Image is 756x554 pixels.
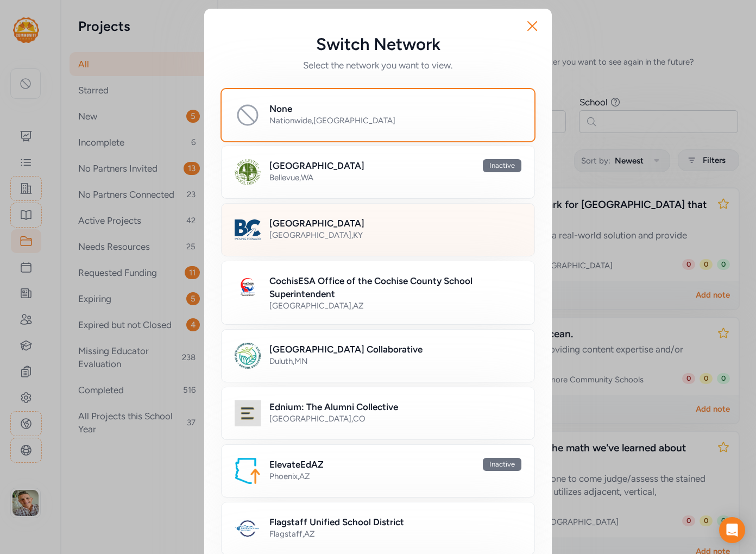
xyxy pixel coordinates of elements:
img: Logo [235,458,261,484]
img: Logo [235,274,261,300]
div: Phoenix , AZ [269,471,521,482]
div: Inactive [483,458,521,471]
h2: CochisESA Office of the Cochise County School Superintendent [269,274,521,300]
h2: ElevateEdAZ [269,458,324,471]
div: [GEOGRAPHIC_DATA] , CO [269,413,521,424]
div: Bellevue , WA [269,172,521,183]
h2: Ednium: The Alumni Collective [269,400,398,413]
span: Select the network you want to view. [222,59,534,72]
h2: [GEOGRAPHIC_DATA] [269,159,364,172]
img: Logo [235,343,261,369]
div: [GEOGRAPHIC_DATA] , KY [269,230,521,241]
img: Logo [235,159,261,185]
img: Logo [235,217,261,243]
div: Inactive [483,159,521,172]
div: Flagstaff , AZ [269,528,521,539]
h5: Switch Network [222,35,534,54]
h2: [GEOGRAPHIC_DATA] Collaborative [269,343,423,356]
h2: [GEOGRAPHIC_DATA] [269,217,364,230]
div: Duluth , MN [269,356,521,367]
h2: Flagstaff Unified School District [269,515,404,528]
div: [GEOGRAPHIC_DATA] , AZ [269,300,521,311]
img: Logo [235,400,261,426]
div: Open Intercom Messenger [719,517,745,543]
div: Nationwide , [GEOGRAPHIC_DATA] [269,115,521,126]
h2: None [269,102,292,115]
img: Logo [235,515,261,542]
